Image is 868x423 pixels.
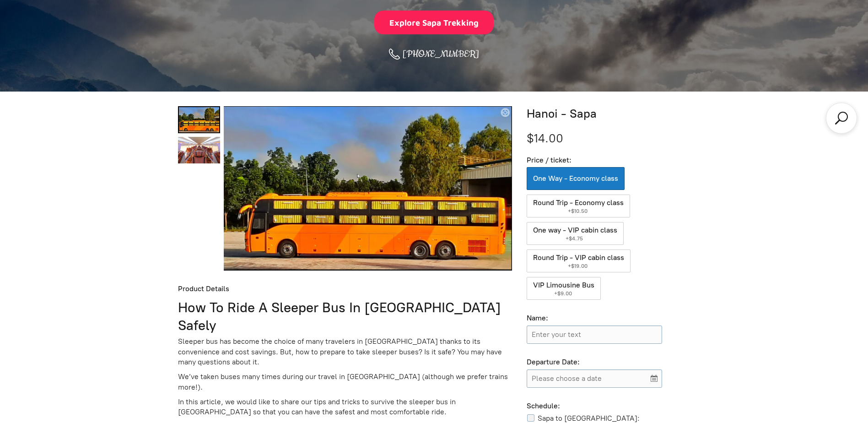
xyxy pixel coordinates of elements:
[178,284,512,294] div: Product Details
[527,106,690,122] h1: Hanoi - Sapa
[527,131,563,146] span: $14.00
[178,106,220,133] a: Hanoi - Sapa 0
[178,336,512,367] p: Sleeper bus has become the choice of many travelers in [GEOGRAPHIC_DATA] thanks to its convenienc...
[554,290,573,297] span: +$9.00
[224,106,512,271] img: Hanoi - Sapa
[527,249,631,272] label: Round Trip - VIP cabin class
[833,110,850,126] a: Search products
[566,235,584,242] span: +$4.75
[178,298,512,334] h1: How To Ride A Sleeper Bus In [GEOGRAPHIC_DATA] Safely
[527,277,601,300] label: VIP Limousine Bus
[178,137,220,164] a: Hanoi - Sapa 1
[178,397,512,418] p: In this article, we would like to share our tips and tricks to survive the sleeper bus in [GEOGRA...
[527,156,662,165] div: Price / ticket:
[568,208,589,214] span: +$10.50
[178,372,512,392] p: We’ve taken buses many times during our travel in [GEOGRAPHIC_DATA] (although we prefer trains mo...
[568,263,589,269] span: +$19.00
[527,195,630,217] label: Round Trip - Economy class
[527,222,624,245] label: One way - VIP cabin class
[527,369,662,388] input: Please choose a date
[527,401,662,411] div: Schedule:
[527,325,662,344] input: Name:
[374,11,494,34] button: Explore Sapa Trekking
[527,314,662,323] div: Name:
[527,358,662,367] div: Departure Date:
